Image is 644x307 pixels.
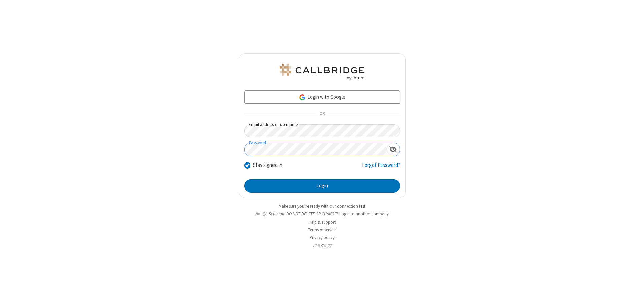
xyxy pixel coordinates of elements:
li: v2.6.351.22 [239,242,406,249]
img: google-icon.png [299,94,306,101]
label: Stay signed in [253,161,282,169]
img: QA Selenium DO NOT DELETE OR CHANGE [278,64,366,80]
div: Show password [387,143,400,155]
li: Not QA Selenium DO NOT DELETE OR CHANGE? [239,211,406,217]
button: Login [244,179,400,193]
a: Privacy policy [310,235,335,240]
span: OR [317,109,327,119]
input: Email address or username [244,124,400,137]
a: Help & support [309,219,336,225]
a: Make sure you're ready with our connection test [279,203,365,209]
a: Forgot Password? [362,161,400,174]
a: Terms of service [308,227,336,233]
a: Login with Google [244,90,400,104]
input: Password [245,143,387,156]
button: Login to another company [339,211,389,217]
